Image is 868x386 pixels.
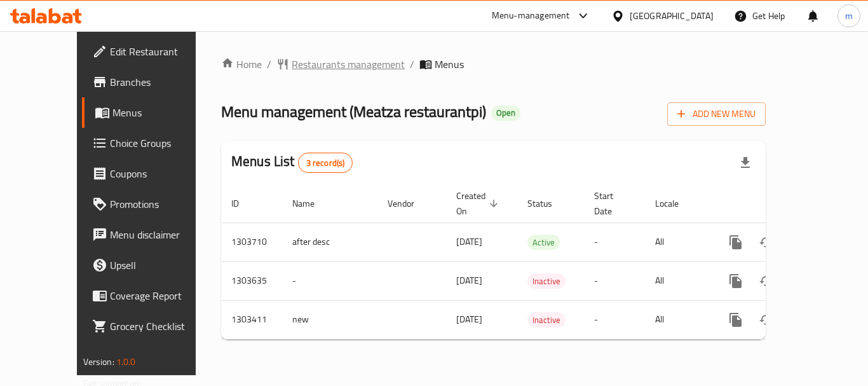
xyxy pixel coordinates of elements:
[584,300,645,339] td: -
[845,9,853,23] span: m
[299,157,353,169] span: 3 record(s)
[282,223,377,261] td: after desc
[110,258,212,273] span: Upsell
[751,227,782,258] button: Change Status
[655,196,695,211] span: Locale
[410,57,414,72] li: /
[110,319,212,334] span: Grocery Checklist
[456,311,482,327] span: [DATE]
[584,223,645,261] td: -
[267,57,271,72] li: /
[435,57,464,72] span: Menus
[110,227,212,242] span: Menu disclaimer
[282,300,377,339] td: new
[110,166,212,181] span: Coupons
[221,261,282,300] td: 1303635
[456,272,482,289] span: [DATE]
[82,189,222,219] a: Promotions
[730,148,761,178] div: Export file
[82,97,222,128] a: Menus
[751,266,782,296] button: Change Status
[221,57,262,72] a: Home
[110,196,212,212] span: Promotions
[110,288,212,303] span: Coverage Report
[645,223,710,261] td: All
[221,223,282,261] td: 1303710
[527,273,566,289] div: Inactive
[721,227,751,258] button: more
[710,184,853,223] th: Actions
[276,57,405,72] a: Restaurants management
[527,235,560,250] span: Active
[456,188,502,219] span: Created On
[527,313,566,327] span: Inactive
[492,8,570,24] div: Menu-management
[388,196,431,211] span: Vendor
[721,305,751,335] button: more
[231,196,255,211] span: ID
[584,261,645,300] td: -
[292,196,331,211] span: Name
[116,354,136,370] span: 1.0.0
[645,261,710,300] td: All
[221,184,853,340] table: enhanced table
[231,152,353,173] h2: Menus List
[82,36,222,67] a: Edit Restaurant
[645,300,710,339] td: All
[221,97,486,126] span: Menu management ( Meatza restaurantpi )
[82,67,222,97] a: Branches
[527,196,569,211] span: Status
[630,9,714,23] div: [GEOGRAPHIC_DATA]
[298,153,353,173] div: Total records count
[110,135,212,151] span: Choice Groups
[112,105,212,120] span: Menus
[527,312,566,327] div: Inactive
[82,311,222,341] a: Grocery Checklist
[82,219,222,250] a: Menu disclaimer
[221,300,282,339] td: 1303411
[491,106,520,121] div: Open
[721,266,751,296] button: more
[110,44,212,59] span: Edit Restaurant
[527,274,566,289] span: Inactive
[527,235,560,250] div: Active
[667,102,766,126] button: Add New Menu
[82,280,222,311] a: Coverage Report
[82,250,222,280] a: Upsell
[751,305,782,335] button: Change Status
[83,354,114,370] span: Version:
[82,128,222,158] a: Choice Groups
[456,233,482,250] span: [DATE]
[677,106,756,122] span: Add New Menu
[491,107,520,118] span: Open
[221,57,766,72] nav: breadcrumb
[282,261,377,300] td: -
[292,57,405,72] span: Restaurants management
[110,74,212,90] span: Branches
[82,158,222,189] a: Coupons
[594,188,630,219] span: Start Date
